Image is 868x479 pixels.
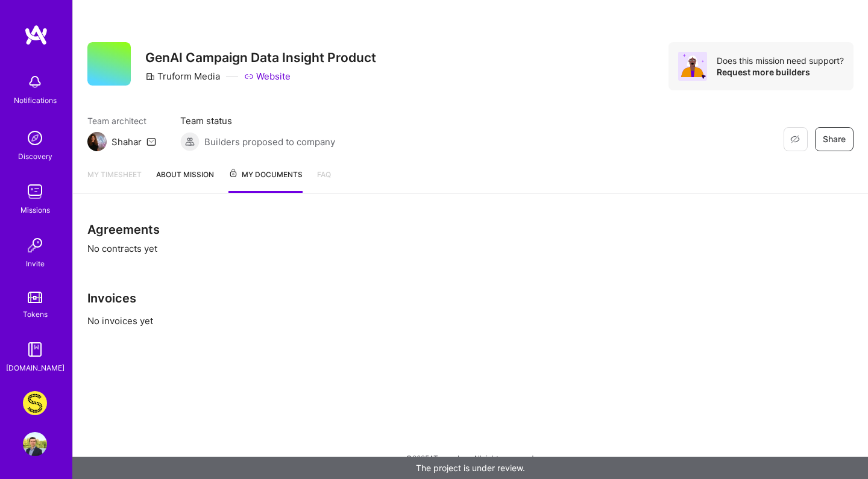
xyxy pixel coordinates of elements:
[24,24,48,46] img: logo
[87,132,107,151] img: Team Architect
[28,292,42,303] img: tokens
[87,315,854,327] p: No invoices yet
[72,457,868,479] div: The project is under review.
[23,432,47,456] img: User Avatar
[156,168,214,193] a: About Mission
[23,337,47,362] img: guide book
[14,94,57,107] div: Notifications
[317,168,331,193] a: FAQ
[145,50,376,65] h3: GenAI Campaign Data Insight Product
[73,208,868,365] div: No contracts yet
[23,126,47,150] img: discovery
[145,70,220,83] div: Truform Media
[145,72,155,81] i: icon CompanyGray
[87,291,854,305] h3: Invoices
[87,168,142,193] a: My timesheet
[20,432,50,456] a: User Avatar
[678,52,707,81] img: Avatar
[26,257,45,270] div: Invite
[23,308,48,321] div: Tokens
[87,222,854,237] h3: Agreements
[717,55,844,66] div: Does this mission need support?
[823,133,846,145] span: Share
[204,136,335,148] span: Builders proposed to company
[23,70,47,94] img: bell
[180,114,335,127] span: Team status
[815,127,854,151] button: Share
[228,168,303,181] span: My Documents
[180,132,200,151] img: Builders proposed to company
[23,233,47,257] img: Invite
[20,204,50,216] div: Missions
[717,66,844,78] div: Request more builders
[18,150,52,163] div: Discovery
[228,168,303,193] a: My Documents
[112,136,142,148] div: Shahar
[20,391,50,415] a: Studs: A Fresh Take on Ear Piercing & Earrings
[790,134,800,144] i: icon EyeClosed
[23,391,47,415] img: Studs: A Fresh Take on Ear Piercing & Earrings
[6,362,64,374] div: [DOMAIN_NAME]
[87,114,156,127] span: Team architect
[244,70,291,83] a: Website
[146,137,156,146] i: icon Mail
[23,180,47,204] img: teamwork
